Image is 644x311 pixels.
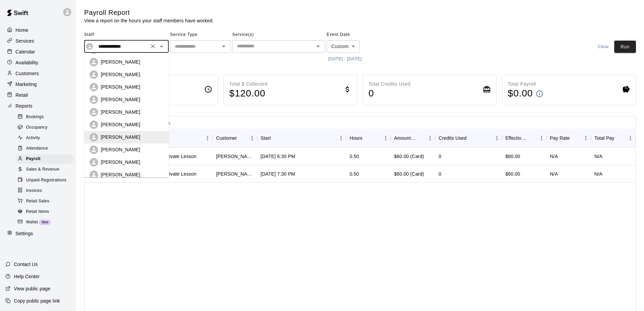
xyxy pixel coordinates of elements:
[16,186,73,196] div: Invoices
[101,59,140,65] p: [PERSON_NAME]
[148,42,158,51] button: Clear
[435,129,502,148] div: Credits Used
[350,129,362,148] div: Hours
[84,29,169,40] span: Staff
[438,129,467,148] div: Credits Used
[16,59,39,66] p: Availability
[5,101,71,111] a: Reports
[101,109,140,115] p: [PERSON_NAME]
[84,8,214,17] h5: Payroll Report
[16,207,73,217] div: Retail Items
[550,153,558,160] div: N/A
[26,177,66,184] span: Unpaid Registrations
[502,129,547,148] div: Effective Price
[26,166,59,173] span: Sales & Revenue
[14,273,40,280] p: Help Center
[5,90,71,100] a: Retail
[39,220,51,224] span: New
[5,47,71,57] a: Calendar
[16,165,73,174] div: Sales & Revenue
[229,81,267,88] p: Total $ Collected
[327,54,363,64] button: [DATE] - [DATE]
[149,171,196,177] div: Hitting Private Lesson
[16,217,76,227] a: WalletNew
[327,40,360,53] div: Custom
[26,135,40,141] span: Activity
[232,29,325,40] span: Service(s)
[594,171,602,177] div: N/A
[26,114,44,120] span: Bookings
[101,171,140,178] p: [PERSON_NAME]
[16,206,76,217] a: Retail Items
[362,133,372,143] button: Sort
[216,129,237,148] div: Customer
[26,145,48,152] span: Attendance
[16,38,34,44] p: Services
[101,134,140,140] p: [PERSON_NAME]
[16,176,73,185] div: Unpaid Registrations
[5,58,71,68] a: Availability
[350,171,359,177] div: 0.50
[16,230,33,237] p: Settings
[16,81,37,88] p: Marketing
[536,133,547,143] button: Menu
[101,71,140,78] p: [PERSON_NAME]
[101,96,140,103] p: [PERSON_NAME]
[14,285,50,292] p: View public page
[368,88,410,99] h4: 0
[570,133,579,143] button: Sort
[394,129,416,148] div: Amount Paid
[26,187,42,194] span: Invoices
[26,208,49,215] span: Retail Items
[550,129,570,148] div: Pay Rate
[350,153,359,160] div: 0.50
[614,133,624,143] button: Sort
[16,154,73,164] div: Payroll
[216,171,254,177] div: Courtney Sheppard
[5,68,71,79] div: Customers
[16,112,73,122] div: Bookings
[16,133,73,143] div: Activity
[149,153,196,160] div: Hitting Private Lesson
[202,133,213,143] button: Menu
[346,129,391,148] div: Hours
[16,48,35,55] p: Calendar
[16,197,73,206] div: Retail Sales
[415,133,425,143] button: Sort
[165,133,175,143] button: Sort
[16,143,76,154] a: Attendance
[237,133,246,143] button: Sort
[581,133,591,143] button: Menu
[594,153,602,160] div: N/A
[16,164,76,175] a: Sales & Revenue
[5,36,71,46] a: Services
[5,25,71,35] div: Home
[381,133,391,143] button: Menu
[84,17,214,24] p: View a report on the hours your staff members have worked.
[14,261,38,268] p: Contact Us
[625,133,636,143] button: Menu
[16,175,76,185] a: Unpaid Registrations
[26,156,41,162] span: Payroll
[14,297,60,304] p: Copy public page link
[157,42,166,51] button: Close
[336,133,346,143] button: Menu
[216,153,254,160] div: Chantal Mahon
[16,196,76,206] a: Retail Sales
[16,154,76,164] a: Payroll
[146,129,213,148] div: Service
[5,79,71,89] a: Marketing
[170,29,231,40] span: Service Type
[257,129,346,148] div: Start
[16,185,76,196] a: Invoices
[550,171,558,177] div: N/A
[502,165,547,183] div: $60.00
[16,122,76,133] a: Occupancy
[213,129,257,148] div: Customer
[16,144,73,153] div: Attendance
[16,112,76,122] a: Bookings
